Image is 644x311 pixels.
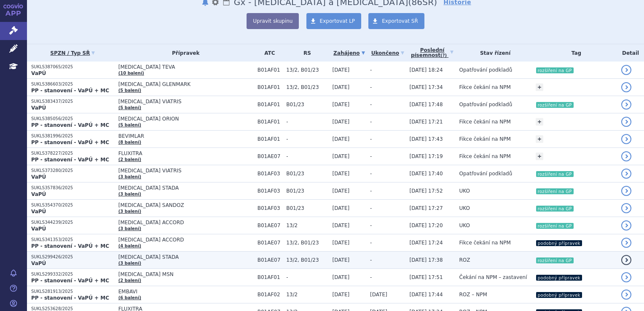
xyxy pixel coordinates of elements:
[258,274,282,280] span: B01AF01
[31,88,109,94] strong: PP - stanovení - VaPÚ + MC
[31,209,46,214] strong: VaPÚ
[459,153,511,159] span: Fikce čekání na NPM
[459,119,511,125] span: Fikce čekání na NPM
[333,223,350,228] span: [DATE]
[258,119,282,125] span: B01AF01
[118,244,141,248] a: (4 balení)
[621,134,631,144] a: detail
[31,133,114,139] p: SUKLS381996/2025
[247,13,299,29] button: Upravit skupinu
[31,81,114,87] p: SUKLS386603/2025
[410,102,443,107] span: [DATE] 17:48
[258,292,282,298] span: B01AF02
[31,64,114,70] p: SUKLS387065/2025
[459,188,470,194] span: UKO
[31,105,46,111] strong: VaPÚ
[286,84,328,90] span: 13/2, B01/23
[118,220,253,225] span: [MEDICAL_DATA] ACCORD
[410,119,443,125] span: [DATE] 17:21
[286,67,328,73] span: 13/2, B01/23
[455,44,531,62] th: Stav řízení
[31,174,46,180] strong: VaPÚ
[258,171,282,177] span: B01AF03
[440,53,447,58] abbr: (?)
[370,292,387,298] span: [DATE]
[306,13,362,29] a: Exportovat LP
[621,169,631,179] a: detail
[370,205,372,211] span: -
[286,102,328,107] span: B01/23
[410,240,443,246] span: [DATE] 17:24
[118,99,253,105] span: [MEDICAL_DATA] VIATRIS
[31,116,114,122] p: SUKLS385056/2025
[333,257,350,263] span: [DATE]
[118,202,253,208] span: [MEDICAL_DATA] SANDOZ
[333,188,350,194] span: [DATE]
[286,223,328,228] span: 13/2
[258,257,282,263] span: B01AE07
[621,255,631,265] a: detail
[286,153,328,159] span: -
[410,171,443,177] span: [DATE] 17:40
[459,171,513,177] span: Opatřování podkladů
[31,260,46,266] strong: VaPÚ
[258,223,282,228] span: B01AE07
[536,135,543,143] a: +
[621,220,631,231] a: detail
[536,257,574,263] i: rozšíření na GP
[410,274,443,280] span: [DATE] 17:51
[459,84,511,90] span: Fikce čekání na NPM
[31,191,46,197] strong: VaPÚ
[258,205,282,211] span: B01AF03
[118,133,253,139] span: BEVIMLAR
[370,188,372,194] span: -
[621,82,631,92] a: detail
[118,289,253,295] span: EMBAVI
[459,205,470,211] span: UKO
[459,102,513,107] span: Opatřování podkladů
[333,47,366,59] a: Zahájeno
[258,67,282,73] span: B01AF01
[621,186,631,196] a: detail
[31,122,109,128] strong: PP - stanovení - VaPÚ + MC
[286,171,328,177] span: B01/23
[258,188,282,194] span: B01AF03
[31,185,114,191] p: SUKLS357836/2025
[536,83,543,91] a: +
[118,278,141,283] a: (2 balení)
[370,223,372,228] span: -
[370,240,372,246] span: -
[286,119,328,125] span: -
[286,136,328,142] span: -
[333,205,350,211] span: [DATE]
[459,67,513,73] span: Opatřování podkladů
[536,188,574,194] i: rozšíření na GP
[118,295,141,300] a: (6 balení)
[370,153,372,159] span: -
[621,99,631,110] a: detail
[333,153,350,159] span: [DATE]
[410,223,443,228] span: [DATE] 17:20
[118,157,141,162] a: (2 balení)
[621,272,631,282] a: detail
[258,240,282,246] span: B01AE07
[286,240,328,246] span: 13/2, B01/23
[410,136,443,142] span: [DATE] 17:43
[536,275,582,281] i: podobný přípravek
[114,44,253,62] th: Přípravek
[118,271,253,277] span: [MEDICAL_DATA] MSN
[118,168,253,174] span: [MEDICAL_DATA] VIATRIS
[382,18,418,24] span: Exportovat SŘ
[31,237,114,243] p: SUKLS341353/2025
[118,105,141,110] a: (5 balení)
[286,274,328,280] span: -
[286,188,328,194] span: B01/23
[536,67,574,73] i: rozšíření na GP
[118,185,253,191] span: [MEDICAL_DATA] STADA
[410,44,455,62] a: Poslednípísemnost(?)
[31,47,114,59] a: SPZN / Typ SŘ
[333,274,350,280] span: [DATE]
[31,70,46,76] strong: VaPÚ
[31,139,109,145] strong: PP - stanovení - VaPÚ + MC
[459,292,487,298] span: ROZ – NPM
